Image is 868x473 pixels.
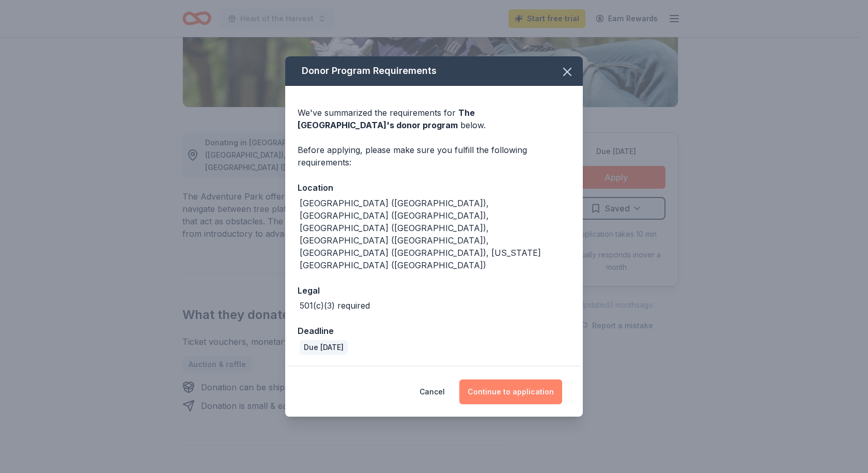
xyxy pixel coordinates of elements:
div: Donor Program Requirements [285,56,583,86]
div: [GEOGRAPHIC_DATA] ([GEOGRAPHIC_DATA]), [GEOGRAPHIC_DATA] ([GEOGRAPHIC_DATA]), [GEOGRAPHIC_DATA] (... [300,197,570,271]
div: Location [298,181,570,194]
div: Before applying, please make sure you fulfill the following requirements: [298,144,570,169]
div: 501(c)(3) required [300,299,370,312]
div: Due [DATE] [300,340,348,355]
button: Continue to application [459,379,562,404]
button: Cancel [420,379,445,404]
div: We've summarized the requirements for below. [298,106,570,131]
div: Legal [298,284,570,297]
div: Deadline [298,324,570,338]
